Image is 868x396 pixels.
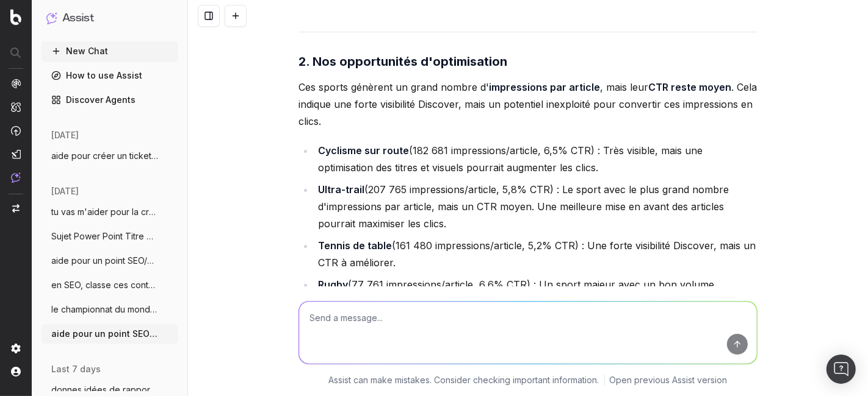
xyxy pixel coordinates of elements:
[62,10,94,27] h1: Assist
[51,129,79,141] span: [DATE]
[826,355,856,384] div: Open Intercom Messenger
[11,79,21,88] img: Analytics
[298,54,507,69] strong: 2. Nos opportunités d'optimisation
[51,206,159,218] span: tu vas m'aider pour la création de [PERSON_NAME]
[51,255,159,267] span: aide pour un point SEO/Data, on va trait
[42,251,178,270] button: aide pour un point SEO/Data, on va trait
[42,275,178,295] button: en SEO, classe ces contenus en chaud fro
[318,239,392,252] strong: Tennis de table
[10,9,21,25] img: Botify logo
[314,181,758,232] li: (207 765 impressions/article, 5,8% CTR) : Le sport avec le plus grand nombre d'impressions par ar...
[489,81,600,93] strong: impressions par article
[11,126,21,136] img: Activation
[42,324,178,344] button: aide pour un point SEO-date, je vais te
[318,183,364,196] strong: Ultra-trail
[42,227,178,246] button: Sujet Power Point Titre Discover Aide-mo
[11,149,21,159] img: Studio
[11,367,21,377] img: My account
[12,204,20,213] img: Switch project
[329,374,599,386] p: Assist can make mistakes. Consider checking important information.
[42,300,178,319] button: le championnat du monde masculin de vole
[42,202,178,222] button: tu vas m'aider pour la création de [PERSON_NAME]
[51,230,159,242] span: Sujet Power Point Titre Discover Aide-mo
[42,90,178,110] a: Discover Agents
[51,279,159,291] span: en SEO, classe ces contenus en chaud fro
[42,146,178,166] button: aide pour créer un ticket : dans notre c
[314,142,758,176] li: (182 681 impressions/article, 6,5% CTR) : Très visible, mais une optimisation des titres et visue...
[46,12,57,24] img: Assist
[11,102,21,112] img: Intelligence
[51,303,159,316] span: le championnat du monde masculin de vole
[314,276,758,310] li: (77 761 impressions/article, 6,6% CTR) : Un sport majeur avec un bon volume d'impressions, mais d...
[51,384,159,396] span: donnes idées de rapport pour optimiser l
[42,66,178,85] a: How to use Assist
[298,79,758,130] p: Ces sports génèrent un grand nombre d' , mais leur . Cela indique une forte visibilité Discover, ...
[51,185,79,197] span: [DATE]
[51,328,159,340] span: aide pour un point SEO-date, je vais te
[610,374,728,386] a: Open previous Assist version
[51,150,159,162] span: aide pour créer un ticket : dans notre c
[46,10,173,27] button: Assist
[648,81,731,93] strong: CTR reste moyen
[11,344,21,353] img: Setting
[11,172,21,183] img: Assist
[318,144,409,157] strong: Cyclisme sur route
[42,41,178,61] button: New Chat
[51,363,101,375] span: last 7 days
[318,278,348,291] strong: Rugby
[314,237,758,271] li: (161 480 impressions/article, 5,2% CTR) : Une forte visibilité Discover, mais un CTR à améliorer.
